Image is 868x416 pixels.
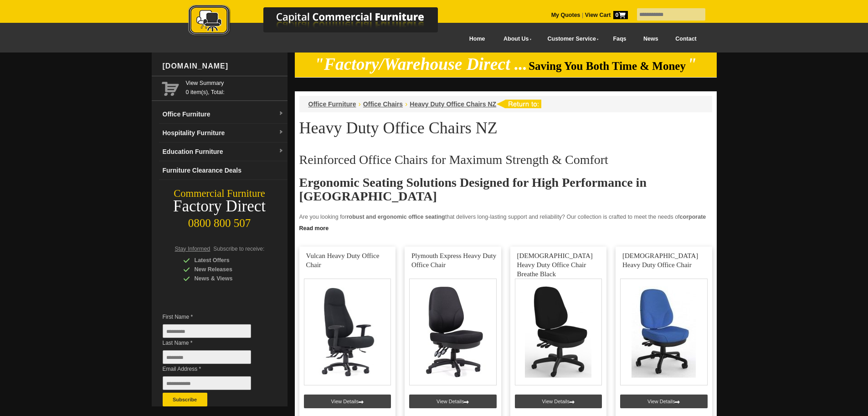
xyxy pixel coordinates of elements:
[299,212,712,240] p: Are you looking for that delivers long-lasting support and reliability? Our collection is crafted...
[585,12,628,18] strong: View Cart
[163,364,265,374] span: Email Address *
[299,119,712,137] h1: Heavy Duty Office Chairs NZ
[308,100,356,108] a: Office Furniture
[410,100,496,108] a: Heavy Duty Office Chairs NZ
[363,100,403,108] a: Office Chairs
[551,12,580,18] a: My Quotes
[163,338,265,348] span: Last Name *
[667,29,705,49] a: Contact
[496,100,541,108] img: return to
[152,212,288,230] div: 0800 800 507
[183,265,270,274] div: New Releases
[295,221,717,233] a: Click to read more
[159,161,288,180] a: Furniture Clearance Deals
[159,53,288,80] div: [DOMAIN_NAME]
[159,124,288,142] a: Hospitality Furnituredropdown
[163,312,265,321] span: First Name *
[278,148,284,154] img: dropdown
[529,60,686,72] span: Saving You Both Time & Money
[163,350,251,364] input: Last Name *
[347,214,445,220] strong: robust and ergonomic office seating
[583,12,627,18] a: View Cart0
[163,324,251,338] input: First Name *
[687,55,697,74] em: "
[183,274,270,283] div: News & Views
[186,79,284,88] a: View Summary
[159,142,288,161] a: Education Furnituredropdown
[493,29,537,49] a: About Us
[405,100,407,109] li: ›
[278,130,284,135] img: dropdown
[183,256,270,265] div: Latest Offers
[163,393,207,406] button: Subscribe
[163,376,251,390] input: Email Address *
[613,11,628,19] span: 0
[359,100,361,109] li: ›
[159,105,288,124] a: Office Furnituredropdown
[314,55,527,74] em: "Factory/Warehouse Direct ...
[163,5,482,41] a: Capital Commercial Furniture Logo
[635,29,667,49] a: News
[299,175,647,203] strong: Ergonomic Seating Solutions Designed for High Performance in [GEOGRAPHIC_DATA]
[186,79,284,95] span: 0 item(s), Total:
[152,200,288,213] div: Factory Direct
[278,111,284,116] img: dropdown
[152,187,288,200] div: Commercial Furniture
[213,246,264,252] span: Subscribe to receive:
[537,29,604,49] a: Customer Service
[299,153,712,167] h2: Reinforced Office Chairs for Maximum Strength & Comfort
[175,246,211,252] span: Stay Informed
[605,29,635,49] a: Faqs
[163,5,482,38] img: Capital Commercial Furniture Logo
